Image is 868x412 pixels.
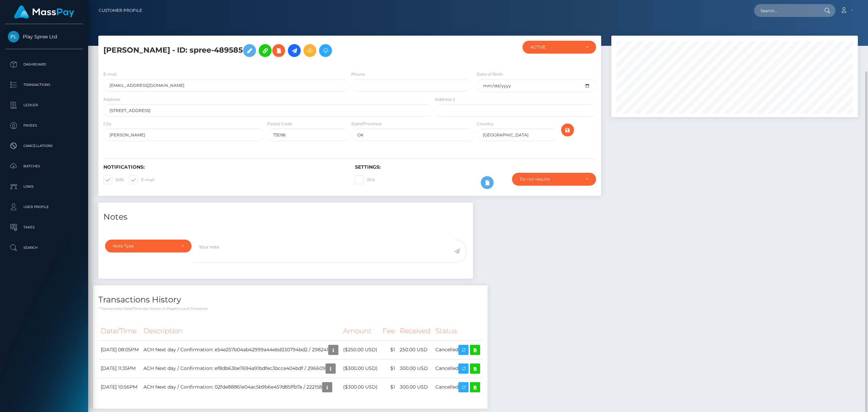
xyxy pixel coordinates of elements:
p: Dashboard [8,59,80,70]
td: 250.00 USD [397,340,433,359]
p: Transactions [8,80,80,90]
td: Cancelled [433,378,482,396]
label: Country [477,121,494,127]
td: $1 [380,378,397,396]
label: City [103,121,112,127]
th: Status [433,322,482,340]
a: User Profile [5,199,83,216]
img: Play Spree Ltd [8,31,19,42]
label: Phone [351,71,365,77]
a: Transactions [5,76,83,93]
label: E-mail [129,175,154,184]
td: ACH Next day / Confirmation: e54e257b04ab42999a44ebd330794bd2 / 298241 [141,340,341,359]
h4: Notes [103,211,468,223]
a: Dashboard [5,56,83,73]
input: Search... [754,4,818,17]
label: State/Province [351,121,381,127]
p: Ledger [8,100,80,110]
td: $1 [380,340,397,359]
a: Taxes [5,219,83,236]
a: Customer Profile [99,3,142,18]
label: E-mail [103,71,117,77]
p: Batches [8,161,80,171]
button: ACTIVE [522,41,596,54]
h5: [PERSON_NAME] - ID: spree-489585 [103,41,429,60]
label: Address 2 [435,96,455,102]
a: Links [5,178,83,195]
td: [DATE] 11:35PM [98,359,141,378]
td: Cancelled [433,359,482,378]
td: [DATE] 08:05PM [98,340,141,359]
td: ($300.00 USD) [341,359,380,378]
td: [DATE] 10:56PM [98,378,141,396]
p: Search [8,243,80,253]
td: ACH Next day / Confirmation: 02fde88861e04ac5b9b6e457d85ffb7a / 222158 [141,378,341,396]
p: Cancellations [8,141,80,151]
span: Play Spree Ltd [5,34,83,40]
p: Taxes [8,222,80,232]
label: Address [103,96,120,102]
td: Cancelled [433,340,482,359]
div: Do not require [520,176,580,182]
label: Postal Code [267,121,292,127]
button: Do not require [512,173,596,186]
a: Payees [5,117,83,134]
a: Cancellations [5,137,83,154]
td: $1 [380,359,397,378]
th: Fee [380,322,397,340]
img: MassPay Logo [14,5,74,19]
a: Search [5,239,83,256]
a: Batches [5,158,83,175]
h6: Notifications: [103,164,345,170]
div: Note Type [113,243,176,249]
label: Date of Birth [477,71,503,77]
a: Initiate Payout [288,44,301,57]
button: Note Type [105,240,192,252]
a: Ledger [5,97,83,114]
p: * Transactions date/time are shown in payee's local timezone [98,306,482,311]
th: Description [141,322,341,340]
td: ACH Next day / Confirmation: ef8db63be7694a91bdfec3bcce404bdf / 296609 [141,359,341,378]
th: Received [397,322,433,340]
label: SMS [103,175,124,184]
p: Payees [8,120,80,131]
td: 300.00 USD [397,359,433,378]
div: ACTIVE [530,44,580,50]
label: 2FA [355,175,375,184]
th: Amount [341,322,380,340]
h6: Settings: [355,164,596,170]
td: 300.00 USD [397,378,433,396]
th: Date/Time [98,322,141,340]
td: ($250.00 USD) [341,340,380,359]
p: Links [8,182,80,192]
h4: Transactions History [98,294,482,306]
td: ($300.00 USD) [341,378,380,396]
p: User Profile [8,202,80,212]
